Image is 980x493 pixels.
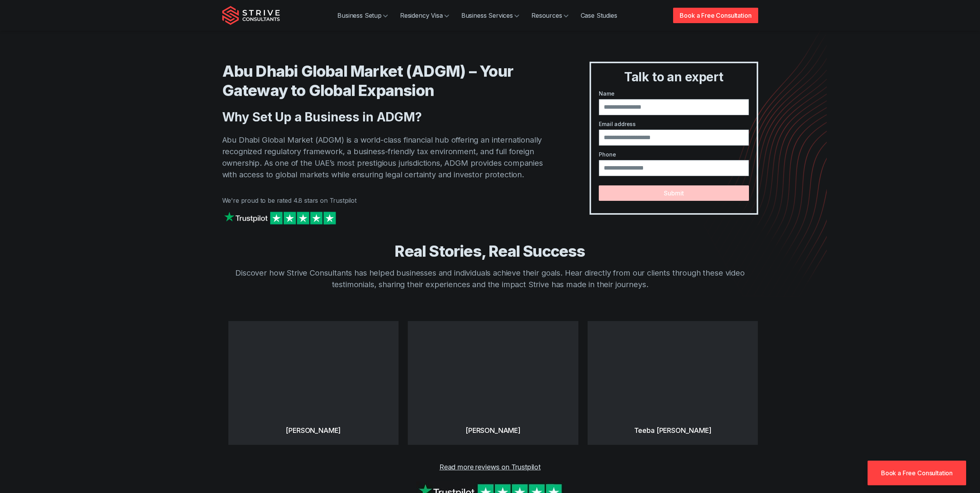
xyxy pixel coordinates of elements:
[222,109,559,125] h2: Why Set Up a Business in ADGM?
[597,330,749,416] iframe: Teeba Bosnic
[594,69,753,85] h3: Talk to an expert
[238,330,390,416] iframe: Steve Broad
[417,425,569,436] h4: [PERSON_NAME]
[588,321,758,445] li: 3 of 5
[222,6,280,25] img: Strive Consultants
[439,463,541,471] a: Read more reviews on Trustpilot
[597,425,749,436] h4: Teeba [PERSON_NAME]
[455,8,525,23] a: Business Services
[222,210,338,226] img: Strive on Trustpilot
[868,461,966,485] a: Book a Free Consultation
[222,196,559,205] p: We're proud to be rated 4.8 stars on Trustpilot
[238,425,390,436] h4: [PERSON_NAME]
[599,150,749,158] label: Phone
[673,8,758,23] a: Book a Free Consultation
[408,321,578,445] li: 2 of 5
[417,330,569,416] iframe: Chris Hodgson
[599,185,749,201] button: Submit
[599,120,749,128] label: Email address
[222,62,559,100] h1: Abu Dhabi Global Market (ADGM) – Your Gateway to Global Expansion
[525,8,575,23] a: Resources
[222,267,758,290] p: Discover how Strive Consultants has helped businesses and individuals achieve their goals. Hear d...
[222,242,758,261] h3: Real Stories, Real Success
[228,321,399,445] li: 1 of 5
[222,134,559,180] p: Abu Dhabi Global Market (ADGM) is a world-class financial hub offering an internationally recogni...
[599,89,749,98] label: Name
[575,8,623,23] a: Case Studies
[331,8,394,23] a: Business Setup
[394,8,455,23] a: Residency Visa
